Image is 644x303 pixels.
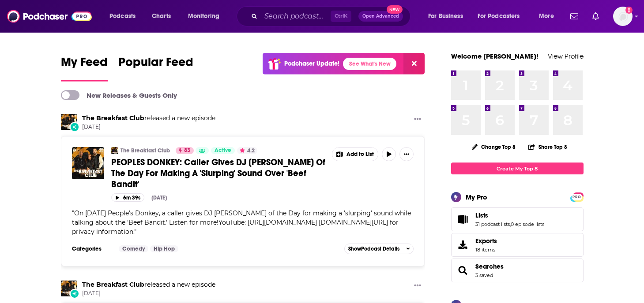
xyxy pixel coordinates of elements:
[284,60,339,67] p: Podchaser Update!
[82,281,144,288] a: The Breakfast Club
[466,193,487,201] div: My Pro
[572,194,582,200] span: PRO
[72,209,411,236] span: " "
[111,157,325,190] span: PEOPLES DONKEY: Caller Gives DJ [PERSON_NAME] Of The Day For Making A 'Slurping' Sound Over 'Beef...
[82,114,144,122] a: The Breakfast Club
[61,281,77,296] img: The Breakfast Club
[118,55,193,81] a: Popular Feed
[475,211,544,219] a: Lists
[111,193,144,202] button: 6m 39s
[82,281,215,289] h3: released a new episode
[348,246,399,252] span: Show Podcast Details
[72,147,104,179] img: PEOPLES DONKEY: Caller Gives DJ Envy Donkey Of The Day For Making A 'Slurping' Sound Over 'Beef B...
[472,9,533,23] button: open menu
[61,114,77,130] img: The Breakfast Club
[451,207,584,231] span: Lists
[111,157,326,190] a: PEOPLES DONKEY: Caller Gives DJ [PERSON_NAME] Of The Day For Making A 'Slurping' Sound Over 'Beef...
[215,146,231,155] span: Active
[467,141,521,152] button: Change Top 8
[548,52,584,60] a: View Profile
[111,147,118,154] img: The Breakfast Club
[146,9,176,23] a: Charts
[451,233,584,257] a: Exports
[475,262,504,270] a: Searches
[454,239,472,251] span: Exports
[82,290,215,297] span: [DATE]
[625,7,633,14] svg: Add a profile image
[475,247,497,253] span: 18 items
[188,10,219,22] span: Monitoring
[539,10,554,22] span: More
[151,195,167,201] div: [DATE]
[475,237,497,245] span: Exports
[358,11,403,22] button: Open AdvancedNew
[211,147,235,154] a: Active
[454,264,472,277] a: Searches
[152,10,171,22] span: Charts
[237,147,257,154] button: 4.2
[343,58,396,70] a: See What's New
[182,9,231,23] button: open menu
[261,9,331,23] input: Search podcasts, credits, & more...
[61,90,177,100] a: New Releases & Guests Only
[567,9,582,24] a: Show notifications dropdown
[454,213,472,225] a: Lists
[184,146,190,155] span: 83
[82,123,215,131] span: [DATE]
[109,10,136,22] span: Podcasts
[70,122,79,132] div: New Episode
[362,14,399,18] span: Open Advanced
[475,272,493,278] a: 3 saved
[613,7,633,26] button: Show profile menu
[589,9,603,24] a: Show notifications dropdown
[387,5,403,14] span: New
[121,147,170,154] a: The Breakfast Club
[7,8,92,25] img: Podchaser - Follow, Share and Rate Podcasts
[70,289,79,299] div: New Episode
[346,151,374,158] span: Add to List
[451,52,539,60] a: Welcome [PERSON_NAME]!
[533,9,565,23] button: open menu
[245,6,419,26] div: Search podcasts, credits, & more...
[510,221,511,227] span: ,
[332,148,378,161] button: Show More Button
[475,221,510,227] a: 31 podcast lists
[118,55,193,75] span: Popular Feed
[344,244,414,254] button: ShowPodcast Details
[150,245,178,252] a: Hip Hop
[61,55,108,81] a: My Feed
[61,55,108,75] span: My Feed
[411,114,425,125] button: Show More Button
[411,281,425,292] button: Show More Button
[572,193,582,200] a: PRO
[451,163,584,174] a: Create My Top 8
[451,259,584,282] span: Searches
[399,147,414,161] button: Show More Button
[613,7,633,26] span: Logged in as TaraKennedy
[119,245,148,252] a: Comedy
[478,10,520,22] span: For Podcasters
[422,9,474,23] button: open menu
[103,9,147,23] button: open menu
[72,245,112,252] h3: Categories
[176,147,194,154] a: 83
[428,10,463,22] span: For Business
[528,138,568,155] button: Share Top 8
[82,114,215,122] h3: released a new episode
[613,7,633,26] img: User Profile
[475,211,488,219] span: Lists
[331,11,351,22] span: Ctrl K
[72,209,411,236] span: On [DATE] People’s Donkey, a caller gives DJ [PERSON_NAME] of the Day for making a 'slurping' sou...
[511,221,544,227] a: 0 episode lists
